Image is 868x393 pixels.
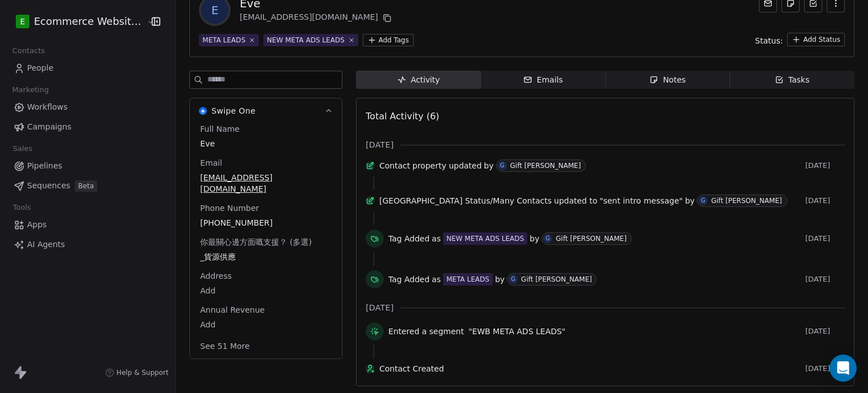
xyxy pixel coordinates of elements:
span: Full Name [198,123,242,135]
span: Annual Revenue [198,304,267,316]
div: Gift [PERSON_NAME] [521,275,592,283]
div: G [701,196,706,205]
span: [DATE] [366,139,393,150]
span: [DATE] [805,327,845,336]
div: Gift [PERSON_NAME] [510,162,581,170]
div: Tasks [775,74,810,86]
span: Total Activity (6) [366,111,439,122]
span: [DATE] [805,196,845,205]
span: People [27,62,54,74]
div: Notes [649,74,685,86]
span: Ecommerce Website Builder [34,14,144,29]
a: Pipelines [9,157,166,175]
div: META LEADS [202,35,245,45]
span: [PHONE_NUMBER] [200,217,332,228]
a: Campaigns [9,118,166,136]
span: [DATE] [805,275,845,284]
a: People [9,59,166,77]
span: Add [200,285,332,296]
div: META LEADS [446,274,489,284]
div: G [500,161,505,170]
div: Swipe OneSwipe One [190,123,342,359]
span: Contact Created [379,363,801,374]
span: [GEOGRAPHIC_DATA] Status/Many Contacts [379,195,552,206]
span: Sequences [27,180,70,192]
div: NEW META ADS LEADS [446,234,524,244]
span: "EWB META ADS LEADS" [468,326,566,337]
span: Marketing [7,81,54,98]
div: [EMAIL_ADDRESS][DOMAIN_NAME] [240,11,394,25]
span: Email [198,157,224,169]
span: Beta [75,180,97,192]
div: G [511,275,515,284]
img: Swipe One [199,107,207,115]
span: Sales [8,140,37,157]
span: Contacts [7,42,50,59]
span: Status: [755,35,783,46]
span: 你最關心邊方面嘅支援？ (多選) [198,236,314,248]
div: Gift [PERSON_NAME] [555,235,626,243]
button: EEcommerce Website Builder [14,12,139,31]
span: Entered a segment [388,326,464,337]
span: Tag Added [388,274,429,285]
span: by [530,233,539,244]
div: Open Intercom Messenger [830,355,857,382]
span: "sent intro message" [600,195,683,206]
button: Add Tags [363,34,414,46]
span: as [432,233,441,244]
span: Add [200,319,332,330]
span: Tools [8,199,36,216]
span: Phone Number [198,202,261,214]
span: Campaigns [27,121,71,133]
span: Eve [200,138,332,149]
span: E [20,16,25,27]
a: Apps [9,215,166,234]
span: Address [198,270,234,282]
span: Swipe One [211,105,255,116]
span: by [685,195,695,206]
span: [EMAIL_ADDRESS][DOMAIN_NAME] [200,172,332,195]
span: Apps [27,219,47,231]
a: Help & Support [105,368,168,377]
span: _貨源供應 [200,251,332,262]
span: Pipelines [27,160,62,172]
span: Workflows [27,101,68,113]
span: by [495,274,505,285]
span: [DATE] [366,302,393,313]
span: Help & Support [116,368,168,377]
button: Add Status [787,33,845,46]
span: [DATE] [805,364,845,373]
span: as [432,274,441,285]
div: NEW META ADS LEADS [267,35,344,45]
div: Gift [PERSON_NAME] [711,197,782,205]
div: G [546,234,550,243]
button: Swipe OneSwipe One [190,98,342,123]
span: [DATE] [805,234,845,243]
span: AI Agents [27,239,65,251]
a: AI Agents [9,235,166,254]
span: by [484,160,493,171]
a: SequencesBeta [9,176,166,195]
a: Workflows [9,98,166,116]
span: [DATE] [805,161,845,170]
span: Contact [379,160,410,171]
span: Tag Added [388,233,429,244]
span: property updated [413,160,482,171]
div: Emails [523,74,563,86]
button: See 51 More [193,336,257,356]
span: updated to [554,195,597,206]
